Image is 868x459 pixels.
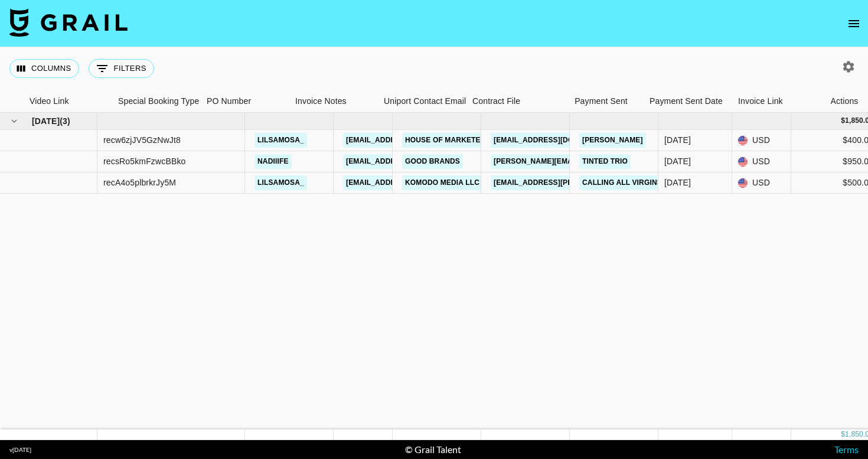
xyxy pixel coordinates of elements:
button: open drawer [842,12,866,35]
a: [PERSON_NAME][EMAIL_ADDRESS][PERSON_NAME][DOMAIN_NAME] [491,154,744,169]
div: USD [732,151,791,172]
div: USD [732,130,791,151]
div: Payment Sent [555,90,644,113]
a: lilsamosa_ [254,175,307,190]
div: Special Booking Type [118,90,199,113]
div: Contract File [472,90,520,113]
div: v [DATE] [9,446,31,454]
button: Show filters [89,59,154,78]
a: Komodo Media LLC [402,175,482,190]
a: [PERSON_NAME] [579,133,646,148]
a: House of Marketers [402,133,494,148]
div: Invoice Link [738,90,783,113]
span: [DATE] [32,115,60,127]
div: Contract File [466,90,555,113]
div: Actions [831,90,859,113]
div: Video Link [24,90,112,113]
a: [EMAIL_ADDRESS][DOMAIN_NAME] [343,154,475,169]
a: [EMAIL_ADDRESS][DOMAIN_NAME] [491,133,623,148]
div: recA4o5plbrkrJy5M [103,177,176,188]
div: recsRo5kmFzwcBBko [103,155,185,167]
div: Invoice Notes [295,90,347,113]
button: hide children [6,113,22,129]
a: nadiiife [254,154,292,169]
div: recw6zjJV5GzNwJt8 [103,134,181,146]
div: $ [841,116,845,126]
div: Apr '25 [664,155,691,167]
div: Payment Sent Date [644,90,732,113]
a: Tinted Trio [579,154,631,169]
div: Invoice Link [732,90,821,113]
div: $ [841,429,845,440]
div: Apr '25 [664,134,691,146]
a: Good Brands [402,154,463,169]
div: © Grail Talent [405,444,461,455]
div: Apr '25 [664,177,691,188]
div: Special Booking Type [112,90,201,113]
div: Video Link [30,90,69,113]
span: ( 3 ) [60,115,70,127]
div: Payment Sent Date [650,90,723,113]
a: [EMAIL_ADDRESS][PERSON_NAME][DOMAIN_NAME] [491,175,683,190]
div: Payment Sent [575,90,628,113]
div: Actions [821,90,868,113]
a: Terms [834,444,859,455]
div: PO Number [207,90,251,113]
a: [EMAIL_ADDRESS][DOMAIN_NAME] [343,133,475,148]
img: Grail Talent [9,8,128,37]
a: Calling All Virgins [579,175,665,190]
div: USD [732,172,791,194]
div: Uniport Contact Email [384,90,466,113]
div: PO Number [201,90,289,113]
a: lilsamosa_ [254,133,307,148]
button: Select columns [9,59,79,78]
div: Invoice Notes [289,90,378,113]
a: [EMAIL_ADDRESS][DOMAIN_NAME] [343,175,475,190]
div: Uniport Contact Email [378,90,466,113]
